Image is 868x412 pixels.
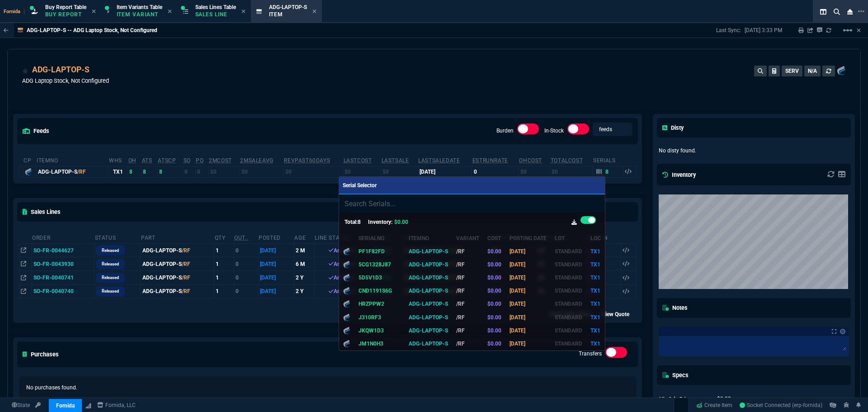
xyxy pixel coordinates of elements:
td: [DATE] [505,311,551,324]
td: TX1 [586,245,605,258]
td: $0.00 [483,337,505,350]
td: ADG-LAPTOP-S [405,337,452,350]
td: /RF [452,271,483,284]
td: [DATE] [505,298,551,311]
td: ADG-LAPTOP-S [405,258,452,271]
th: Variant [452,232,483,245]
th: Posting Date [505,232,551,245]
span: $0.00 [394,219,408,225]
span: J310RF3 [359,314,381,321]
td: TX1 [586,324,605,337]
td: TX1 [586,298,605,311]
td: $0.00 [483,298,505,311]
th: Lot [551,232,586,245]
td: ADG-LAPTOP-S [405,284,452,298]
div: On-Hand Only [580,216,595,228]
span: JKQW1D3 [359,327,384,334]
td: TX1 [586,258,605,271]
td: [DATE] [505,245,551,258]
td: ADG-LAPTOP-S [405,311,452,324]
td: TX1 [586,271,605,284]
td: /RF [452,311,483,324]
span: Total: [344,219,358,225]
td: /RF [452,324,483,337]
td: $0.00 [483,258,505,271]
td: [DATE] [505,284,551,298]
span: Serial Selector [343,182,377,189]
th: SerialNo [354,232,405,245]
td: STANDARD [551,284,586,298]
td: TX1 [586,337,605,350]
span: PF1F82FD [359,248,385,255]
td: $0.00 [483,324,505,337]
td: ADG-LAPTOP-S [405,245,452,258]
td: TX1 [586,311,605,324]
td: $0.00 [483,271,505,284]
td: /RF [452,284,483,298]
td: ADG-LAPTOP-S [405,324,452,337]
span: CND1191S6G [359,288,392,294]
td: [DATE] [505,324,551,337]
td: /RF [452,258,483,271]
td: STANDARD [551,324,586,337]
td: $0.00 [483,284,505,298]
span: JM1N0H3 [359,341,383,347]
input: Search Serials... [339,194,605,213]
span: 8 [358,219,361,225]
td: TX1 [586,284,605,298]
td: $0.00 [483,311,505,324]
td: /RF [452,245,483,258]
span: HRZPPW2 [359,301,384,307]
td: STANDARD [551,311,586,324]
td: [DATE] [505,271,551,284]
td: ADG-LAPTOP-S [405,271,452,284]
td: STANDARD [551,271,586,284]
th: Cost [483,232,505,245]
td: ADG-LAPTOP-S [405,298,452,311]
th: Loc [586,232,605,245]
span: Inventory: [368,219,392,225]
td: $0.00 [483,245,505,258]
span: 5CG1328J87 [359,261,391,268]
span: 5D5V1D3 [359,275,382,281]
td: /RF [452,298,483,311]
td: /RF [452,337,483,350]
td: STANDARD [551,298,586,311]
td: STANDARD [551,245,586,258]
th: ItemNo [405,232,452,245]
td: [DATE] [505,337,551,350]
td: STANDARD [551,258,586,271]
td: STANDARD [551,337,586,350]
td: [DATE] [505,258,551,271]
